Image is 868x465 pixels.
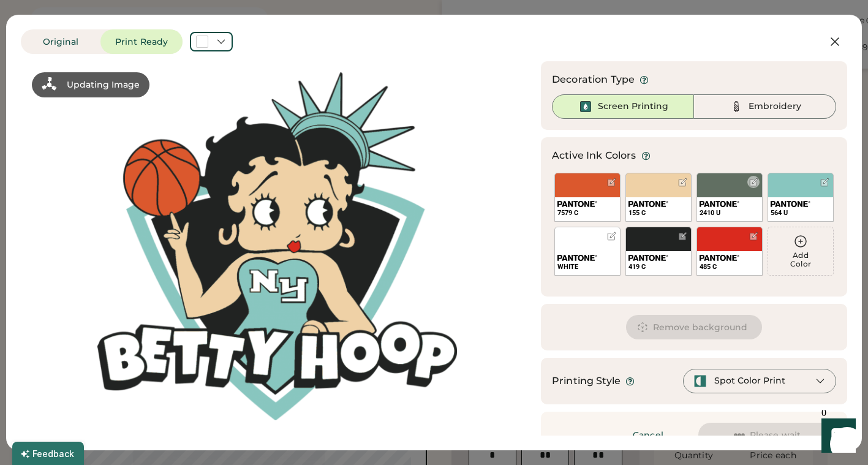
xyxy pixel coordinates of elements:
div: 485 C [700,262,760,271]
img: 1024px-Pantone_logo.svg.png [557,255,597,261]
div: Printing Style [552,374,621,388]
div: Active Ink Colors [552,148,636,163]
img: Thread%20-%20Unselected.svg [729,99,744,114]
img: Ink%20-%20Selected.svg [578,99,593,114]
div: 7579 C [557,208,617,217]
img: spot-color-green.svg [693,374,707,388]
img: 1024px-Pantone_logo.svg.png [557,201,597,207]
button: Cancel [605,423,691,447]
img: 1024px-Pantone_logo.svg.png [628,255,668,261]
iframe: Front Chat [810,410,862,463]
img: 1024px-Pantone_logo.svg.png [700,255,739,261]
div: Decoration Type [552,72,635,87]
div: 419 C [628,262,689,271]
img: 1024px-Pantone_logo.svg.png [628,201,668,207]
img: 1024px-Pantone_logo.svg.png [700,201,739,207]
img: 1024px-Pantone_logo.svg.png [771,201,810,207]
div: 155 C [628,208,689,217]
div: 564 U [771,208,831,217]
button: Print Ready [100,29,183,54]
button: Original [21,29,100,54]
div: Embroidery [749,100,801,113]
div: WHITE [557,262,617,271]
button: Remove background [626,315,763,339]
button: Please wait [698,423,836,447]
div: Screen Printing [598,100,668,113]
div: Add Color [768,251,833,268]
div: Spot Color Print [714,375,785,387]
div: 2410 U [700,208,760,217]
